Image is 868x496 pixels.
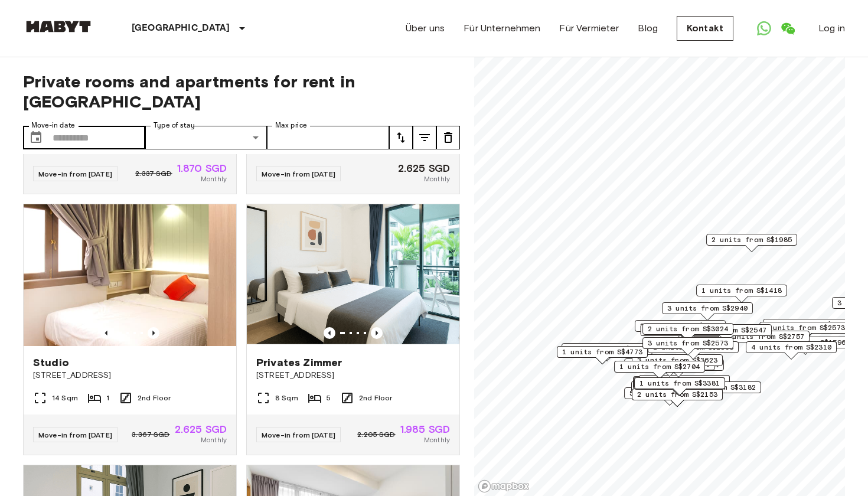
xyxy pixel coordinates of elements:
[634,377,725,396] div: Map marker
[413,126,436,149] button: tune
[759,322,850,340] div: Map marker
[327,393,331,403] span: 5
[177,163,227,174] span: 1.870 SGD
[639,378,720,389] span: 1 units from S$3381
[644,376,725,386] span: 5 units from S$1838
[639,375,730,393] div: Map marker
[256,355,342,370] span: Privates Zimmer
[557,346,648,364] div: Map marker
[33,370,227,381] span: [STREET_ADDRESS]
[638,21,658,35] a: Blog
[148,327,159,339] button: Previous image
[371,327,383,339] button: Previous image
[175,424,227,435] span: 2.625 SGD
[256,370,450,381] span: [STREET_ADDRESS]
[262,430,335,439] span: Move-in from [DATE]
[33,355,69,370] span: Studio
[246,204,460,455] a: Marketing picture of unit SG-01-083-001-005Previous imagePrevious imagePrivates Zimmer[STREET_ADD...
[751,342,831,353] span: 4 units from S$2310
[106,393,109,403] span: 1
[648,341,739,360] div: Map marker
[662,302,753,321] div: Map marker
[752,17,776,40] a: Open WhatsApp
[400,424,450,435] span: 1.985 SGD
[719,331,810,349] div: Map marker
[640,324,735,342] div: Map marker
[765,322,845,333] span: 1 units from S$2573
[464,21,540,35] a: Für Unternehmen
[559,21,619,35] a: Für Vermieter
[712,234,792,245] span: 2 units from S$1985
[631,381,722,399] div: Map marker
[706,234,797,252] div: Map marker
[275,120,307,130] label: Max price
[24,126,48,149] button: Choose date
[724,331,804,342] span: 2 units from S$2757
[746,341,837,360] div: Map marker
[389,126,413,149] button: tune
[100,327,112,339] button: Previous image
[201,435,227,445] span: Monthly
[23,204,237,455] a: Marketing picture of unit SG-01-111-006-001Previous imagePrevious imageStudio[STREET_ADDRESS]14 S...
[23,21,94,32] img: Habyt
[768,319,849,330] span: 3 units from S$1480
[696,285,787,303] div: Map marker
[624,387,715,406] div: Map marker
[247,204,459,346] img: Marketing picture of unit SG-01-083-001-005
[648,338,728,348] span: 3 units from S$2573
[138,393,171,403] span: 2nd Floor
[132,21,230,35] p: [GEOGRAPHIC_DATA]
[776,17,800,40] a: Open WeChat
[818,21,845,35] a: Log in
[24,204,236,346] img: Marketing picture of unit SG-01-111-006-001
[632,354,723,373] div: Map marker
[31,120,75,130] label: Move-in date
[38,169,112,178] span: Move-in from [DATE]
[406,21,445,35] a: Über uns
[262,169,335,178] span: Move-in from [DATE]
[640,321,720,331] span: 3 units from S$1985
[642,337,733,355] div: Map marker
[763,319,854,337] div: Map marker
[398,163,450,174] span: 2.625 SGD
[562,343,652,361] div: Map marker
[154,120,195,130] label: Type of stay
[701,285,782,296] span: 1 units from S$1418
[633,377,724,396] div: Map marker
[478,479,530,493] a: Mapbox logo
[135,168,172,179] span: 2.337 SGD
[201,174,227,184] span: Monthly
[357,429,395,440] span: 2.205 SGD
[648,324,728,334] span: 2 units from S$3024
[634,378,725,396] div: Map marker
[38,430,112,439] span: Move-in from [DATE]
[677,16,733,41] a: Kontakt
[359,393,392,403] span: 2nd Floor
[635,320,726,338] div: Map marker
[132,429,169,440] span: 3.367 SGD
[642,323,733,341] div: Map marker
[632,389,723,407] div: Map marker
[424,174,450,184] span: Monthly
[614,361,705,379] div: Map marker
[637,355,717,366] span: 3 units from S$3623
[633,359,724,377] div: Map marker
[567,344,647,354] span: 1 units from S$4196
[619,361,700,372] span: 1 units from S$2704
[424,435,450,445] span: Monthly
[324,327,335,339] button: Previous image
[436,126,460,149] button: tune
[667,303,748,314] span: 3 units from S$2940
[670,381,761,400] div: Map marker
[562,347,642,357] span: 1 units from S$4773
[676,382,756,393] span: 1 units from S$3182
[686,325,766,335] span: 1 units from S$2547
[52,393,78,403] span: 14 Sqm
[275,393,298,403] span: 8 Sqm
[681,324,772,342] div: Map marker
[629,388,710,399] span: 5 units from S$1680
[23,71,460,112] span: Private rooms and apartments for rent in [GEOGRAPHIC_DATA]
